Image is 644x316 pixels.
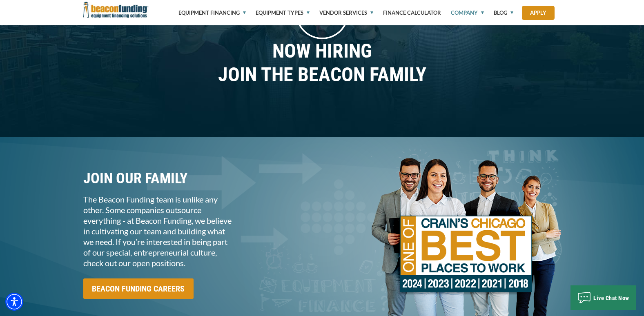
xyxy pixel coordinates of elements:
img: Beacon Funding Corporation [83,2,149,18]
a: Beacon Funding Corporation [83,6,149,13]
p: The Beacon Funding team is unlike any other. Some companies outsource everything - at Beacon Fund... [83,194,232,268]
input: BEACON FUNDING CAREERS [83,278,194,299]
span: Live Chat Now [593,295,629,301]
button: Live Chat Now [570,285,636,310]
p: JOIN OUR FAMILY [83,173,232,184]
a: Apply [522,6,555,20]
div: Accessibility Menu [5,293,23,311]
p: NOW HIRING JOIN THE BEACON FAMILY [77,39,567,87]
